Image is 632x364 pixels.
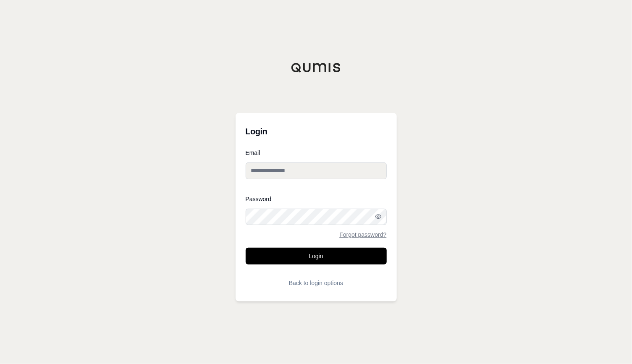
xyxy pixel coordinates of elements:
label: Password [246,196,387,202]
button: Back to login options [246,275,387,291]
label: Email [246,150,387,156]
h3: Login [246,123,387,140]
button: Login [246,248,387,264]
img: Qumis [291,63,341,73]
a: Forgot password? [339,232,386,238]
